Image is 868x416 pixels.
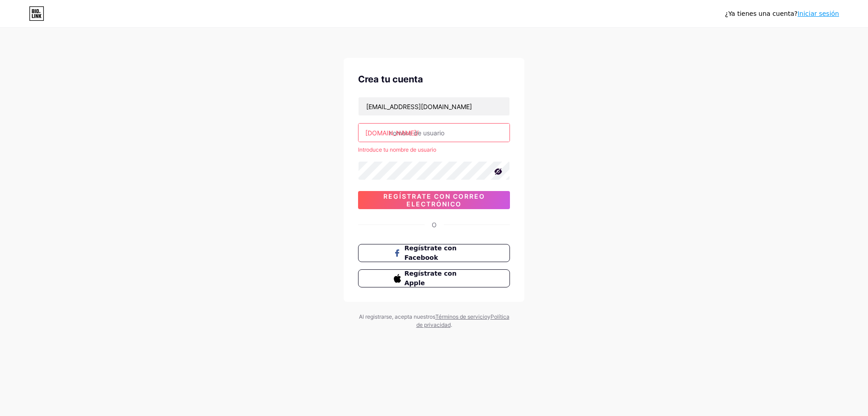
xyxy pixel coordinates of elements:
[432,221,437,229] font: O
[359,124,509,142] input: nombre de usuario
[358,74,423,85] font: Crea tu cuenta
[358,244,510,262] button: Regístrate con Facebook
[405,244,457,261] font: Regístrate con Facebook
[358,269,510,287] button: Regístrate con Apple
[405,270,457,287] font: Regístrate con Apple
[358,191,510,209] button: Regístrate con correo electrónico
[359,97,509,115] input: Correo electrónico
[725,10,798,17] font: ¿Ya tienes una cuenta?
[365,129,419,137] font: [DOMAIN_NAME]/
[383,192,485,208] font: Regístrate con correo electrónico
[451,321,452,328] font: .
[359,313,435,320] font: Al registrarse, acepta nuestros
[487,313,491,320] font: y
[797,10,839,17] a: Iniciar sesión
[358,146,436,153] font: Introduce tu nombre de usuario
[435,313,487,320] a: Términos de servicio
